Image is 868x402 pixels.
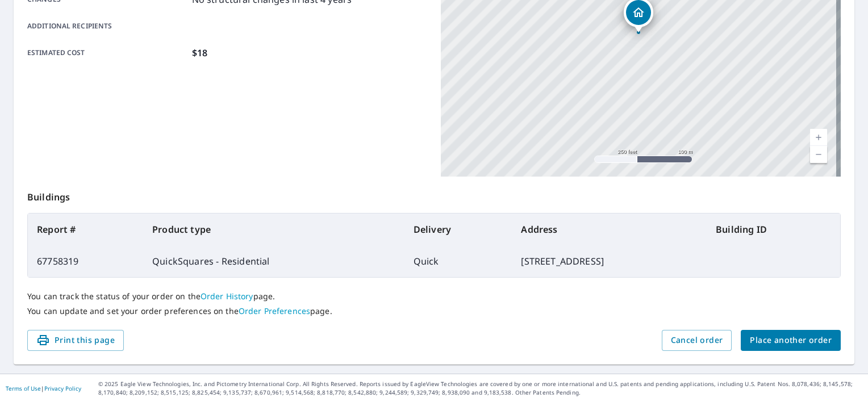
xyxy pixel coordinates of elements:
p: You can update and set your order preferences on the page. [27,306,841,316]
span: Print this page [36,333,115,347]
a: Current Level 17, Zoom Out [810,146,827,163]
span: Cancel order [671,333,723,347]
th: Product type [143,213,404,245]
p: | [6,385,81,392]
a: Privacy Policy [44,384,81,392]
a: Terms of Use [6,384,41,392]
a: Order History [201,291,253,301]
a: Current Level 17, Zoom In [810,129,827,146]
p: $18 [192,46,207,60]
th: Address [512,213,707,245]
th: Delivery [404,213,512,245]
a: Order Preferences [239,305,310,316]
th: Building ID [707,213,840,245]
button: Place another order [741,330,841,351]
td: Quick [404,245,512,277]
p: Additional recipients [27,21,187,31]
th: Report # [28,213,143,245]
p: Estimated cost [27,46,187,60]
p: Buildings [27,177,841,213]
button: Cancel order [662,330,732,351]
button: Print this page [27,330,124,351]
td: 67758319 [28,245,143,277]
p: You can track the status of your order on the page. [27,291,841,301]
td: QuickSquares - Residential [143,245,404,277]
p: © 2025 Eagle View Technologies, Inc. and Pictometry International Corp. All Rights Reserved. Repo... [98,380,862,397]
td: [STREET_ADDRESS] [512,245,707,277]
span: Place another order [750,333,832,347]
